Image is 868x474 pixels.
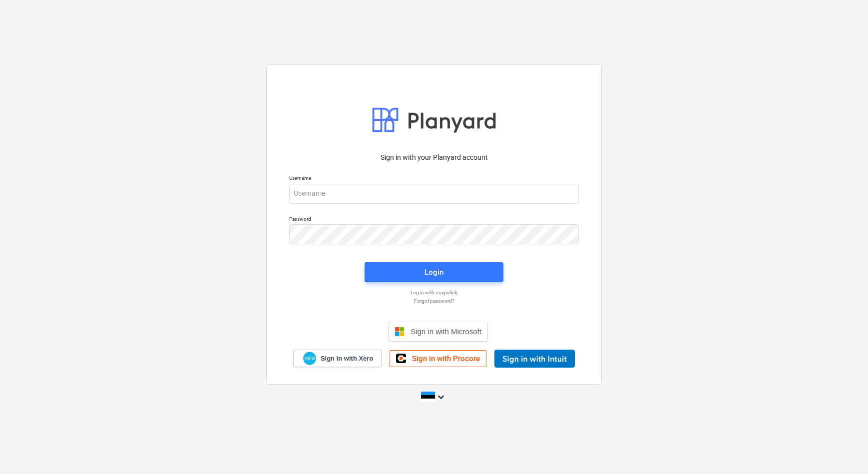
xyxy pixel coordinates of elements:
span: Sign in with Procore [412,354,480,363]
a: Forgot password? [284,298,584,304]
span: Sign in with Xero [321,354,373,363]
i: keyboard_arrow_down [435,391,447,403]
a: Sign in with Xero [293,350,382,367]
p: Username [289,175,579,183]
div: Login [425,266,443,279]
img: Xero logo [303,352,316,365]
a: Log in with magic link [284,289,584,296]
span: Sign in with Microsoft [411,327,481,336]
img: Microsoft logo [395,327,405,337]
button: Login [365,262,503,282]
p: Sign in with your Planyard account [289,152,579,163]
p: Password [289,216,579,224]
input: Username [289,184,579,204]
a: Sign in with Procore [390,350,486,367]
